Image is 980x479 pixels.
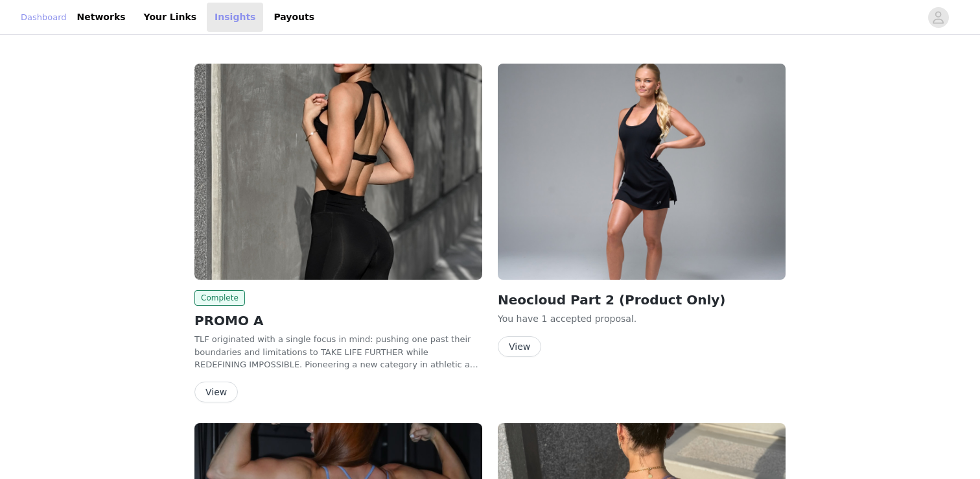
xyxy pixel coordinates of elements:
[932,7,944,28] div: avatar
[498,290,786,310] h2: Neocloud Part 2 (Product Only)
[498,342,541,352] a: View
[266,3,322,32] a: Payouts
[194,387,238,397] a: View
[194,290,245,306] span: Complete
[194,64,482,280] img: TLF Apparel
[194,382,238,402] button: View
[498,312,786,326] p: You have 1 accepted proposal .
[69,3,134,32] a: Networks
[498,64,786,280] img: TLF Apparel
[498,336,541,357] button: View
[194,311,482,330] h2: PROMO A
[21,11,67,24] a: Dashboard
[207,3,263,32] a: Insights
[194,333,482,371] p: TLF originated with a single focus in mind: pushing one past their boundaries and limitations to ...
[136,3,205,32] a: Your Links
